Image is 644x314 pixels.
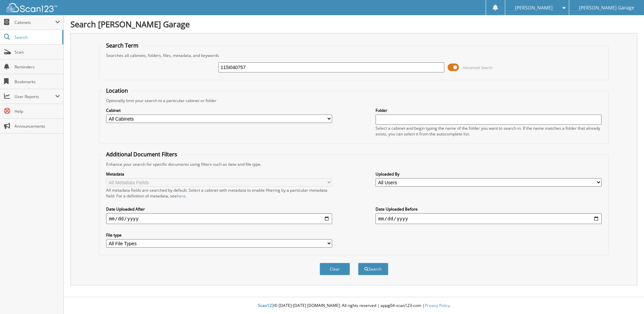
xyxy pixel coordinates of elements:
[106,107,332,113] label: Cabinet
[579,6,634,10] span: [PERSON_NAME] Garage
[258,303,274,308] span: Scan123
[106,232,332,238] label: File type
[14,123,60,129] span: Announcements
[103,87,131,94] legend: Location
[376,213,602,224] input: end
[463,65,493,70] span: Advanced Search
[376,171,602,177] label: Uploaded By
[376,107,602,113] label: Folder
[610,282,644,314] iframe: Chat Widget
[14,108,60,114] span: Help
[515,6,553,10] span: [PERSON_NAME]
[106,206,332,212] label: Date Uploaded After
[103,151,181,158] legend: Additional Document Filters
[14,34,59,40] span: Search
[14,20,55,25] span: Cabinets
[103,161,605,167] div: Enhance your search for specific documents using filters such as date and file type.
[14,79,60,85] span: Bookmarks
[14,94,55,99] span: User Reports
[7,3,57,12] img: scan123-logo-white.svg
[106,213,332,224] input: start
[64,297,644,314] div: © [DATE]-[DATE] [DOMAIN_NAME]. All rights reserved | appg04-scan123-com |
[425,303,450,308] a: Privacy Policy
[14,64,60,70] span: Reminders
[106,187,332,199] div: All metadata fields are searched by default. Select a cabinet with metadata to enable filtering b...
[103,42,142,49] legend: Search Term
[376,206,602,212] label: Date Uploaded Before
[177,193,186,199] a: here
[70,19,637,30] h1: Search [PERSON_NAME] Garage
[358,263,388,275] button: Search
[14,49,60,55] span: Scan
[320,263,350,275] button: Clear
[376,125,602,137] div: Select a cabinet and begin typing the name of the folder you want to search in. If the name match...
[103,53,605,58] div: Searches all cabinets, folders, files, metadata, and keywords
[103,98,605,103] div: Optionally limit your search to a particular cabinet or folder
[106,171,332,177] label: Metadata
